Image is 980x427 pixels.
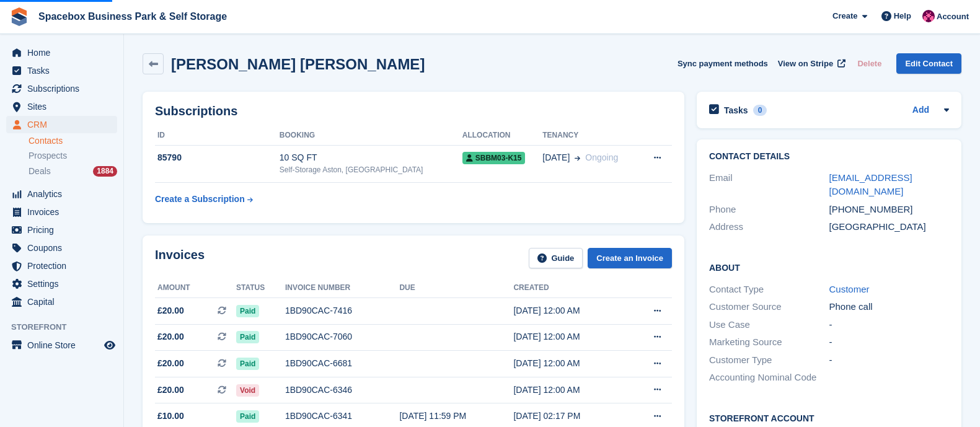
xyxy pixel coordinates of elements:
[27,44,102,61] span: Home
[6,44,117,61] a: menu
[285,384,400,397] div: 1BD90CAC-6346
[778,58,833,70] span: View on Stripe
[912,103,929,118] a: Add
[27,62,102,79] span: Tasks
[285,304,400,317] div: 1BD90CAC-7416
[236,410,259,423] span: Paid
[102,338,117,353] a: Preview store
[709,371,829,385] div: Accounting Nominal Code
[399,410,513,423] div: [DATE] 11:59 PM
[6,337,117,354] a: menu
[588,248,672,268] a: Create an Invoice
[6,293,117,310] a: menu
[29,150,67,162] span: Prospects
[280,151,462,164] div: 10 SQ FT
[709,220,829,234] div: Address
[529,248,583,268] a: Guide
[27,239,102,257] span: Coupons
[27,98,102,115] span: Sites
[462,152,526,164] span: SBBM03-K15
[709,412,949,424] h2: Storefront Account
[937,11,969,23] span: Account
[6,62,117,79] a: menu
[155,188,253,211] a: Create a Subscription
[542,126,638,146] th: Tenancy
[829,335,950,350] div: -
[829,203,950,217] div: [PHONE_NUMBER]
[27,293,102,310] span: Capital
[157,384,184,397] span: £20.00
[27,275,102,293] span: Settings
[27,185,102,203] span: Analytics
[513,304,627,317] div: [DATE] 12:00 AM
[6,98,117,115] a: menu
[6,221,117,239] a: menu
[155,248,205,268] h2: Invoices
[11,321,123,333] span: Storefront
[6,80,117,97] a: menu
[236,305,259,317] span: Paid
[829,220,950,234] div: [GEOGRAPHIC_DATA]
[709,283,829,297] div: Contact Type
[678,53,768,74] button: Sync payment methods
[27,203,102,221] span: Invoices
[10,7,29,26] img: stora-icon-8386f47178a22dfd0bd8f6a31ec36ba5ce8667c1dd55bd0f319d3a0aa187defe.svg
[155,278,236,298] th: Amount
[27,257,102,275] span: Protection
[773,53,848,74] a: View on Stripe
[285,410,400,423] div: 1BD90CAC-6341
[753,105,767,116] div: 0
[29,135,117,147] a: Contacts
[709,203,829,217] div: Phone
[6,185,117,203] a: menu
[236,384,259,397] span: Void
[513,330,627,343] div: [DATE] 12:00 AM
[513,384,627,397] div: [DATE] 12:00 AM
[894,10,911,22] span: Help
[513,278,627,298] th: Created
[399,278,513,298] th: Due
[157,357,184,370] span: £20.00
[709,318,829,332] div: Use Case
[27,80,102,97] span: Subscriptions
[29,149,117,162] a: Prospects
[6,257,117,275] a: menu
[236,331,259,343] span: Paid
[27,337,102,354] span: Online Store
[709,152,949,162] h2: Contact Details
[6,203,117,221] a: menu
[6,239,117,257] a: menu
[709,335,829,350] div: Marketing Source
[832,10,857,22] span: Create
[280,164,462,175] div: Self-Storage Aston, [GEOGRAPHIC_DATA]
[27,116,102,133] span: CRM
[585,152,618,162] span: Ongoing
[829,318,950,332] div: -
[236,278,285,298] th: Status
[171,56,425,73] h2: [PERSON_NAME] [PERSON_NAME]
[6,275,117,293] a: menu
[709,261,949,273] h2: About
[829,284,870,294] a: Customer
[285,357,400,370] div: 1BD90CAC-6681
[29,165,117,178] a: Deals 1884
[513,357,627,370] div: [DATE] 12:00 AM
[513,410,627,423] div: [DATE] 02:17 PM
[157,330,184,343] span: £20.00
[155,126,280,146] th: ID
[29,165,51,177] span: Deals
[155,151,280,164] div: 85790
[724,105,748,116] h2: Tasks
[829,300,950,314] div: Phone call
[33,6,232,27] a: Spacebox Business Park & Self Storage
[6,116,117,133] a: menu
[542,151,570,164] span: [DATE]
[829,172,912,197] a: [EMAIL_ADDRESS][DOMAIN_NAME]
[93,166,117,177] div: 1884
[27,221,102,239] span: Pricing
[852,53,886,74] button: Delete
[157,304,184,317] span: £20.00
[709,353,829,368] div: Customer Type
[922,10,935,22] img: Avishka Chauhan
[280,126,462,146] th: Booking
